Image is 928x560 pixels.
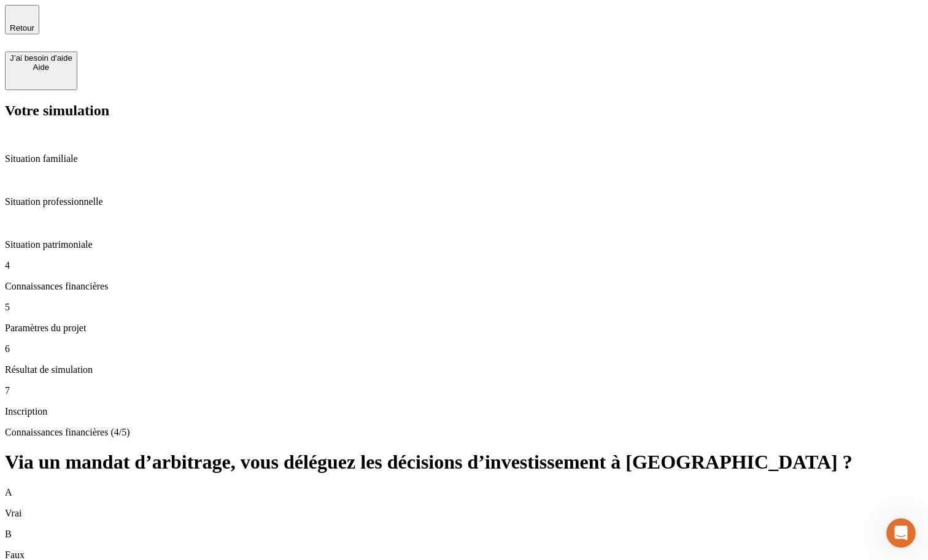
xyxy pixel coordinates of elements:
span: Retour [10,23,34,33]
div: J’ai besoin d'aide [10,53,72,63]
p: Connaissances financières (4/5) [5,427,923,438]
iframe: Intercom live chat [886,518,916,548]
button: J’ai besoin d'aideAide [5,52,77,90]
p: Vrai [5,508,923,519]
p: B [5,529,923,540]
h1: Via un mandat d’arbitrage, vous déléguez les décisions d’investissement à [GEOGRAPHIC_DATA] ? [5,451,923,474]
p: 4 [5,260,923,271]
p: Résultat de simulation [5,364,923,375]
p: Situation patrimoniale [5,239,923,250]
p: Situation professionnelle [5,196,923,207]
p: Inscription [5,406,923,417]
p: Paramètres du projet [5,323,923,334]
p: 6 [5,343,923,355]
p: 7 [5,385,923,396]
p: Situation familiale [5,153,923,164]
p: Connaissances financières [5,281,923,292]
p: 5 [5,302,923,313]
div: Aide [10,63,72,72]
h2: Votre simulation [5,102,923,119]
p: A [5,487,923,498]
button: Retour [5,5,39,34]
